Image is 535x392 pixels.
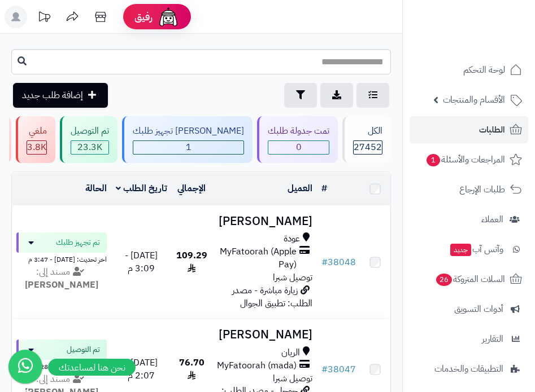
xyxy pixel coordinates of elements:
[58,116,120,163] a: تم التوصيل 23.3K
[427,154,440,166] span: 1
[273,271,312,284] span: توصيل شبرا
[30,6,58,31] a: تحديثات المنصة
[67,344,100,355] span: تم التوصيل
[321,182,327,195] a: #
[425,152,505,168] span: المراجعات والأسئلة
[255,116,340,163] a: تمت جدولة طلبك 0
[284,232,300,245] span: عودة
[281,346,300,359] span: الريان
[27,141,46,154] span: 3.8K
[410,146,528,173] a: المراجعات والأسئلة1
[216,328,312,341] h3: [PERSON_NAME]
[216,245,297,271] span: MyFatoorah (Apple Pay)
[458,32,524,55] img: logo-2.png
[25,278,98,292] strong: [PERSON_NAME]
[8,266,115,292] div: مسند إلى:
[459,182,505,197] span: طلبات الإرجاع
[22,89,83,102] span: إضافة طلب جديد
[116,182,167,195] a: تاريخ الطلب
[232,284,312,310] span: زيارة مباشرة - مصدر الطلب: تطبيق الجوال
[273,372,312,385] span: توصيل شبرا
[13,83,108,108] a: إضافة طلب جديد
[354,141,382,154] span: 27452
[321,363,328,376] span: #
[449,241,503,257] span: وآتس آب
[410,236,528,263] a: وآتس آبجديد
[216,215,312,228] h3: [PERSON_NAME]
[27,125,47,138] div: ملغي
[268,125,329,138] div: تمت جدولة طلبك
[157,6,180,28] img: ai-face.png
[16,253,107,265] div: اخر تحديث: [DATE] - 3:47 م
[56,237,100,248] span: تم تجهيز طلبك
[443,92,505,108] span: الأقسام والمنتجات
[27,141,46,154] div: 3820
[434,361,503,377] span: التطبيقات والخدمات
[85,182,107,195] a: الحالة
[125,249,158,275] span: [DATE] - 3:09 م
[179,356,205,382] span: 76.70
[133,125,244,138] div: [PERSON_NAME] تجهيز طلبك
[410,56,528,83] a: لوحة التحكم
[353,125,382,138] div: الكل
[410,176,528,203] a: طلبات الإرجاع
[71,125,109,138] div: تم التوصيل
[410,116,528,143] a: الطلبات
[479,122,505,138] span: الطلبات
[435,271,505,287] span: السلات المتروكة
[410,355,528,382] a: التطبيقات والخدمات
[288,182,312,195] a: العميل
[340,116,393,163] a: الكل27452
[481,212,503,227] span: العملاء
[410,206,528,233] a: العملاء
[268,141,329,154] span: 0
[71,141,108,154] div: 23258
[125,356,158,382] span: [DATE] - 2:07 م
[454,301,503,317] span: أدوات التسويق
[321,256,356,269] a: #38048
[120,116,255,163] a: [PERSON_NAME] تجهيز طلبك 1
[71,141,108,154] span: 23.3K
[176,249,207,275] span: 109.29
[134,10,153,24] span: رفيق
[321,256,328,269] span: #
[450,244,471,256] span: جديد
[410,266,528,293] a: السلات المتروكة26
[14,116,58,163] a: ملغي 3.8K
[436,274,452,286] span: 26
[482,331,503,347] span: التقارير
[410,296,528,323] a: أدوات التسويق
[321,363,356,376] a: #38047
[463,62,505,78] span: لوحة التحكم
[133,141,243,154] span: 1
[217,359,297,372] span: MyFatoorah (mada)
[177,182,206,195] a: الإجمالي
[410,325,528,353] a: التقارير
